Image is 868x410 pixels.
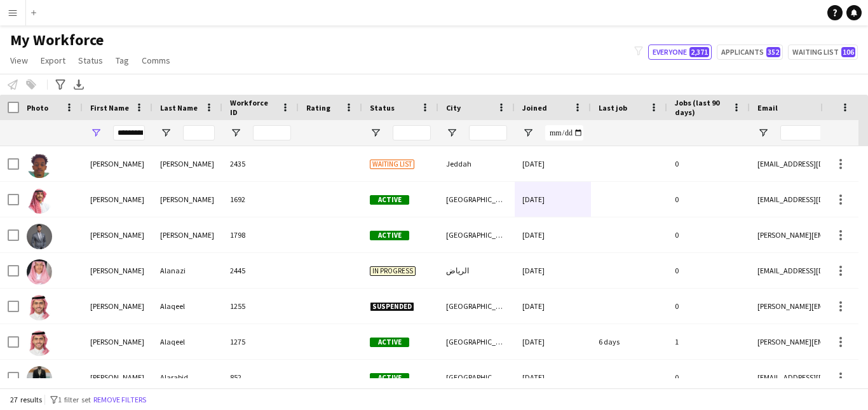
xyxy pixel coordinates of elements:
div: Jeddah [438,146,515,181]
div: [DATE] [515,146,591,181]
button: Applicants352 [717,44,783,60]
input: Last Name Filter Input [183,125,215,140]
span: View [10,55,28,66]
div: 1 [667,324,750,359]
div: [PERSON_NAME] [83,182,153,217]
span: Status [370,103,395,113]
app-action-btn: Export XLSX [71,77,86,92]
span: Active [370,195,409,205]
span: 2,371 [689,47,709,57]
div: [DATE] [515,324,591,359]
img: Abdulaziz Alarabid [27,366,52,392]
div: [DATE] [515,253,591,288]
button: Remove filters [91,393,149,407]
div: [DATE] [515,289,591,324]
div: 2445 [222,253,299,288]
div: [DATE] [515,360,591,395]
span: Last job [599,103,627,113]
img: Abdulaziz Alaqeel [27,295,52,320]
span: 1 filter set [58,395,91,404]
input: Workforce ID Filter Input [253,125,291,140]
div: 0 [667,360,750,395]
button: Open Filter Menu [522,127,534,139]
button: Open Filter Menu [370,127,381,139]
div: 6 days [591,324,667,359]
div: Alaqeel [153,289,222,324]
input: Status Filter Input [393,125,431,140]
button: Open Filter Menu [160,127,172,139]
div: Alarabid [153,360,222,395]
input: First Name Filter Input [113,125,145,140]
div: [PERSON_NAME] [83,289,153,324]
div: 2435 [222,146,299,181]
div: 1255 [222,289,299,324]
a: Status [73,52,108,69]
div: Alanazi [153,253,222,288]
span: Tag [116,55,129,66]
a: View [5,52,33,69]
app-action-btn: Advanced filters [53,77,68,92]
img: Abdulaziz Alaqeel [27,331,52,356]
div: 0 [667,289,750,324]
div: [GEOGRAPHIC_DATA] [438,289,515,324]
span: Jobs (last 90 days) [675,98,727,117]
div: 0 [667,146,750,181]
span: Rating [306,103,330,113]
button: Waiting list106 [788,44,858,60]
span: Active [370,231,409,240]
div: 0 [667,182,750,217]
span: First Name [90,103,129,113]
div: [GEOGRAPHIC_DATA] [438,182,515,217]
input: Joined Filter Input [545,125,583,140]
span: Photo [27,103,48,113]
span: City [446,103,461,113]
div: 1275 [222,324,299,359]
a: Export [36,52,71,69]
div: [DATE] [515,182,591,217]
button: Everyone2,371 [648,44,712,60]
div: 1692 [222,182,299,217]
div: [PERSON_NAME] [83,360,153,395]
div: [PERSON_NAME] [83,217,153,252]
div: [DATE] [515,217,591,252]
div: الرياض [438,253,515,288]
button: Open Filter Menu [446,127,458,139]
div: [PERSON_NAME] [83,146,153,181]
div: [PERSON_NAME] [83,324,153,359]
span: Status [78,55,103,66]
img: Abdulaziz Alanazi [27,259,52,285]
div: [PERSON_NAME] [83,253,153,288]
span: My Workforce [10,31,104,50]
div: [GEOGRAPHIC_DATA] [438,360,515,395]
img: Abdulaziz Abdulaziz [27,153,52,178]
div: [PERSON_NAME] [153,182,222,217]
div: 1798 [222,217,299,252]
button: Open Filter Menu [90,127,102,139]
button: Open Filter Menu [230,127,241,139]
span: Active [370,338,409,347]
a: Comms [137,52,175,69]
span: Comms [142,55,170,66]
span: Waiting list [370,160,414,169]
div: [GEOGRAPHIC_DATA] [438,217,515,252]
span: 106 [841,47,855,57]
img: Abdulaziz Abdullah [27,188,52,214]
span: Joined [522,103,547,113]
span: In progress [370,266,416,276]
div: 0 [667,253,750,288]
a: Tag [111,52,134,69]
span: Email [757,103,778,113]
div: [PERSON_NAME] [153,217,222,252]
div: 0 [667,217,750,252]
div: Alaqeel [153,324,222,359]
span: Export [41,55,65,66]
input: City Filter Input [469,125,507,140]
div: 852 [222,360,299,395]
span: Active [370,373,409,383]
div: [GEOGRAPHIC_DATA] [438,324,515,359]
span: Suspended [370,302,414,311]
button: Open Filter Menu [757,127,769,139]
img: Abdulaziz Abu salah [27,224,52,249]
span: 352 [766,47,780,57]
span: Workforce ID [230,98,276,117]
